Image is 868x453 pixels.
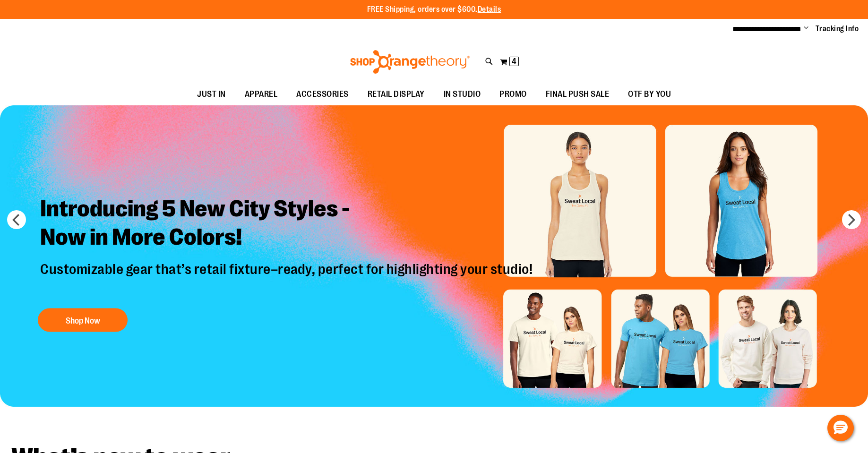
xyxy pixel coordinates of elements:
span: 4 [512,57,516,66]
a: Introducing 5 New City Styles -Now in More Colors! Customizable gear that’s retail fixture–ready,... [33,187,542,336]
a: PROMO [490,84,536,105]
span: OTF BY YOU [628,84,671,105]
span: PROMO [499,84,527,105]
a: FINAL PUSH SALE [536,84,619,105]
button: Account menu [804,24,808,34]
button: Shop Now [38,308,128,332]
span: ACCESSORIES [296,84,349,105]
a: APPAREL [235,84,287,105]
span: JUST IN [197,84,226,105]
a: Details [478,5,501,14]
button: next [842,210,861,229]
h2: Introducing 5 New City Styles - Now in More Colors! [33,187,542,260]
button: Hello, have a question? Let’s chat. [827,415,854,441]
span: RETAIL DISPLAY [368,84,425,105]
a: OTF BY YOU [619,84,680,105]
span: FINAL PUSH SALE [546,84,610,105]
a: IN STUDIO [434,84,490,105]
p: FREE Shipping, orders over $600. [367,4,501,15]
span: APPAREL [245,84,278,105]
img: Shop Orangetheory [349,50,471,74]
button: prev [7,210,26,229]
p: Customizable gear that’s retail fixture–ready, perfect for highlighting your studio! [33,260,542,299]
a: RETAIL DISPLAY [358,84,434,105]
a: ACCESSORIES [287,84,358,105]
span: IN STUDIO [444,84,481,105]
a: Tracking Info [816,24,859,34]
a: JUST IN [188,84,235,105]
